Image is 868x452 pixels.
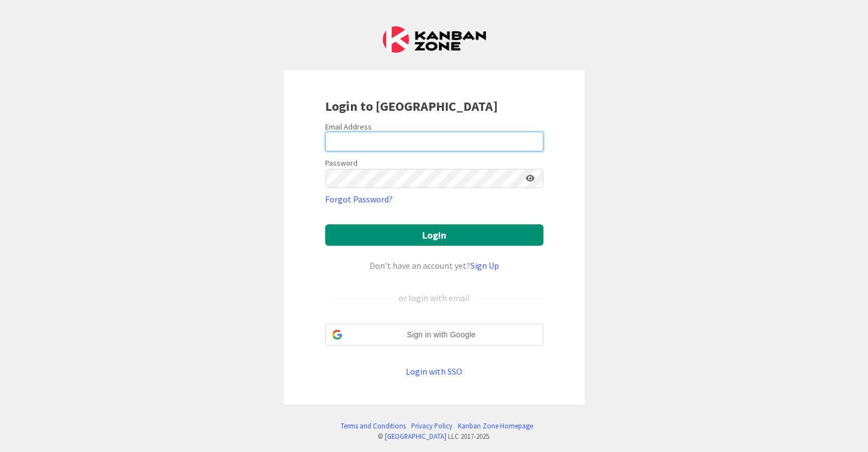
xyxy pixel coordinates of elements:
b: Login to [GEOGRAPHIC_DATA] [325,98,498,115]
a: Forgot Password? [325,193,393,206]
span: Sign in with Google [347,329,536,341]
keeper-lock: Open Keeper Popup [525,134,538,148]
div: © LLC 2017- 2025 . [335,431,533,442]
div: or login with email [396,291,473,304]
div: Don’t have an account yet? [325,259,543,272]
a: [GEOGRAPHIC_DATA] [385,432,446,440]
a: Terms and Conditions [341,421,406,431]
a: Sign Up [470,260,499,271]
a: Login with SSO [406,366,462,377]
a: Privacy Policy [411,421,452,431]
label: Email Address [325,122,372,132]
div: Sign in with Google [325,324,543,346]
img: Kanban Zone [383,26,486,53]
label: Password [325,157,358,169]
button: Login [325,224,543,246]
a: Kanban Zone Homepage [458,421,533,431]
